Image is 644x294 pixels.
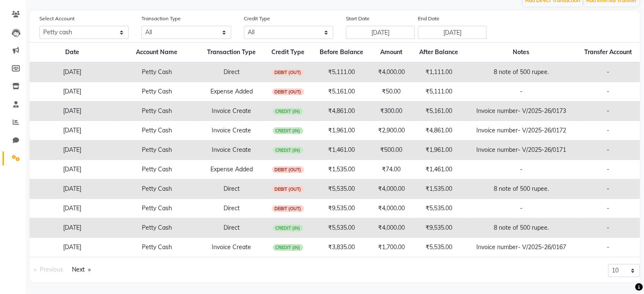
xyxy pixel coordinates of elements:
th: Notes [466,43,576,63]
td: - [576,179,640,199]
td: Invoice number- V/2025-26/0172 [466,121,576,140]
nav: Pagination [30,264,329,275]
span: CREDIT (IN) [273,127,303,134]
td: - [576,238,640,257]
span: DEBIT (OUT) [272,205,304,212]
label: End Date [418,15,439,22]
input: End Date [418,26,486,39]
td: Petty Cash [114,199,199,218]
td: Invoice Create [199,102,264,121]
td: ₹2,900.00 [371,121,412,140]
td: [DATE] [30,82,114,102]
td: ₹9,535.00 [412,218,466,238]
td: [DATE] [30,62,114,82]
label: Select Account [39,15,75,22]
span: CREDIT (IN) [273,225,303,231]
label: Transaction Type [141,15,181,22]
td: ₹1,461.00 [412,160,466,179]
td: - [576,140,640,160]
td: ₹5,111.00 [312,62,371,82]
td: Petty Cash [114,140,199,160]
td: Direct [199,218,264,238]
label: Credit Type [244,15,270,22]
td: ₹1,535.00 [312,160,371,179]
td: ₹1,461.00 [312,140,371,160]
td: Petty Cash [114,62,199,82]
td: ₹9,535.00 [312,199,371,218]
td: ₹1,961.00 [312,121,371,140]
span: CREDIT (IN) [273,244,303,251]
td: ₹1,700.00 [371,238,412,257]
td: ₹5,535.00 [412,199,466,218]
td: ₹5,161.00 [312,82,371,102]
td: ₹300.00 [371,102,412,121]
td: ₹3,835.00 [312,238,371,257]
td: [DATE] [30,218,114,238]
td: [DATE] [30,160,114,179]
th: Date [30,43,114,63]
td: Petty Cash [114,179,199,199]
td: ₹74.00 [371,160,412,179]
td: - [576,102,640,121]
td: Petty Cash [114,121,199,140]
span: CREDIT (IN) [273,108,303,115]
td: ₹4,000.00 [371,199,412,218]
th: Transfer Account [576,43,640,63]
th: Amount [371,43,412,63]
td: 8 note of 500 rupee. [466,218,576,238]
td: ₹4,861.00 [412,121,466,140]
td: - [576,62,640,82]
td: Direct [199,179,264,199]
td: Invoice Create [199,140,264,160]
span: CREDIT (IN) [273,147,303,154]
td: ₹4,000.00 [371,62,412,82]
th: Account Name [114,43,199,63]
td: 8 note of 500 rupee. [466,179,576,199]
label: Start Date [346,15,370,22]
td: Expense Added [199,160,264,179]
td: - [576,160,640,179]
td: [DATE] [30,238,114,257]
td: Invoice number- V/2025-26/0171 [466,140,576,160]
td: Direct [199,199,264,218]
th: Transaction Type [199,43,264,63]
td: ₹1,535.00 [412,179,466,199]
td: Petty Cash [114,238,199,257]
td: Petty Cash [114,82,199,102]
th: Credit Type [264,43,312,63]
td: - [466,82,576,102]
a: Next [68,264,95,275]
td: ₹5,535.00 [412,238,466,257]
td: ₹1,961.00 [412,140,466,160]
td: - [576,82,640,102]
td: - [576,121,640,140]
td: ₹5,535.00 [312,218,371,238]
span: DEBIT (OUT) [272,186,304,192]
td: Petty Cash [114,218,199,238]
span: DEBIT (OUT) [272,69,304,76]
span: Previous [40,266,63,273]
td: - [576,218,640,238]
span: DEBIT (OUT) [272,166,304,173]
th: Before Balance [312,43,371,63]
td: Invoice Create [199,121,264,140]
td: ₹5,161.00 [412,102,466,121]
td: ₹4,000.00 [371,179,412,199]
td: [DATE] [30,140,114,160]
td: Invoice number- V/2025-26/0167 [466,238,576,257]
input: Start Date [346,26,415,39]
td: ₹1,111.00 [412,62,466,82]
td: Petty Cash [114,160,199,179]
td: ₹5,111.00 [412,82,466,102]
td: Invoice Create [199,238,264,257]
td: [DATE] [30,199,114,218]
td: - [466,160,576,179]
td: [DATE] [30,179,114,199]
th: After Balance [412,43,466,63]
td: [DATE] [30,102,114,121]
td: 8 note of 500 rupee. [466,62,576,82]
td: Expense Added [199,82,264,102]
td: ₹50.00 [371,82,412,102]
td: [DATE] [30,121,114,140]
td: ₹4,861.00 [312,102,371,121]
